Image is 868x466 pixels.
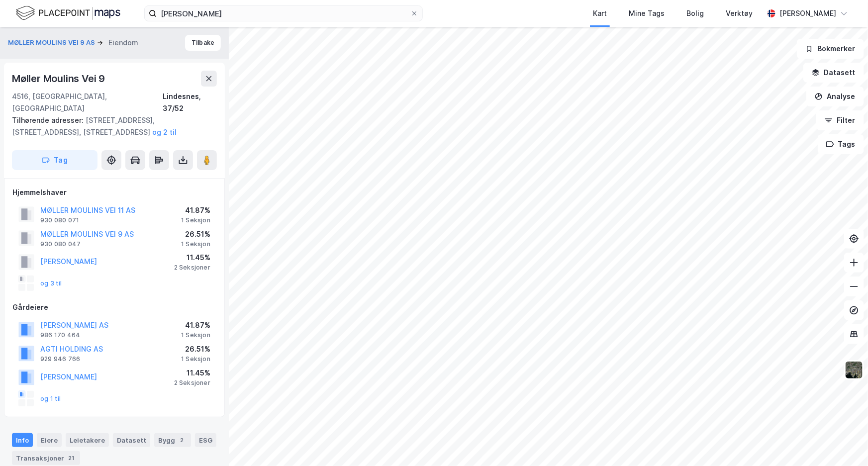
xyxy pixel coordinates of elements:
div: Gårdeiere [12,301,216,313]
div: ESG [195,433,216,447]
img: logo.f888ab2527a4732fd821a326f86c7f29.svg [16,4,120,22]
div: Transaksjoner [12,451,80,465]
div: Datasett [113,433,150,447]
div: 4516, [GEOGRAPHIC_DATA], [GEOGRAPHIC_DATA] [12,91,163,114]
div: 11.45% [174,367,210,379]
div: Kontrollprogram for chat [818,418,868,466]
div: 41.87% [181,204,210,216]
span: Tilhørende adresser: [12,116,86,124]
div: 1 Seksjon [181,355,210,363]
div: Kart [593,7,607,19]
div: Leietakere [66,433,109,447]
div: 1 Seksjon [181,240,210,248]
div: 1 Seksjon [181,216,210,224]
div: 2 [177,435,187,445]
button: Tags [818,134,864,154]
button: Filter [816,110,864,130]
div: 929 946 766 [40,355,80,363]
input: Søk på adresse, matrikkel, gårdeiere, leietakere eller personer [157,6,410,21]
div: Hjemmelshaver [12,186,216,198]
div: Info [12,433,33,447]
button: Tag [12,150,97,170]
div: 986 170 464 [40,331,80,339]
iframe: Chat Widget [818,418,868,466]
div: Verktøy [726,7,753,19]
div: Bygg [154,433,191,447]
button: Tilbake [185,35,221,51]
div: Eiendom [108,37,138,49]
button: Datasett [803,63,864,83]
div: 26.51% [181,228,210,240]
div: 26.51% [181,343,210,355]
button: MØLLER MOULINS VEI 9 AS [8,38,97,48]
div: 2 Seksjoner [174,379,210,387]
button: Bokmerker [797,39,864,59]
div: 11.45% [174,252,210,264]
div: [PERSON_NAME] [779,7,836,19]
div: Bolig [686,7,704,19]
button: Analyse [806,87,864,106]
div: 41.87% [181,319,210,331]
div: [STREET_ADDRESS], [STREET_ADDRESS], [STREET_ADDRESS] [12,114,209,138]
div: 2 Seksjoner [174,264,210,272]
div: Møller Moulins Vei 9 [12,71,107,87]
div: 21 [66,453,76,463]
div: 930 080 047 [40,240,81,248]
div: 1 Seksjon [181,331,210,339]
div: 930 080 071 [40,216,79,224]
div: Lindesnes, 37/52 [163,91,217,114]
div: Mine Tags [629,7,665,19]
img: 9k= [845,361,864,379]
div: Eiere [37,433,62,447]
